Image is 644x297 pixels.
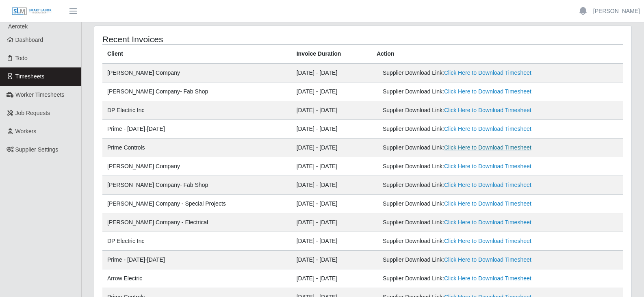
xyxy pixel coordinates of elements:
[15,110,50,116] span: Job Requests
[15,55,28,61] span: Todo
[292,45,372,64] th: Invoice Duration
[15,146,59,153] span: Supplier Settings
[444,256,531,263] a: Click Here to Download Timesheet
[102,251,292,269] td: Prime - [DATE]-[DATE]
[102,269,292,288] td: Arrow Electric
[292,101,372,120] td: [DATE] - [DATE]
[383,274,532,283] div: Supplier Download Link:
[292,176,372,195] td: [DATE] - [DATE]
[444,182,531,188] a: Click Here to Download Timesheet
[15,128,37,134] span: Workers
[15,91,64,98] span: Worker Timesheets
[102,120,292,139] td: Prime - [DATE]-[DATE]
[292,82,372,101] td: [DATE] - [DATE]
[292,195,372,213] td: [DATE] - [DATE]
[11,7,52,16] img: SLM Logo
[444,144,531,151] a: Click Here to Download Timesheet
[292,139,372,157] td: [DATE] - [DATE]
[383,125,532,133] div: Supplier Download Link:
[383,256,532,264] div: Supplier Download Link:
[372,45,623,64] th: Action
[444,275,531,282] a: Click Here to Download Timesheet
[102,176,292,195] td: [PERSON_NAME] Company- Fab Shop
[102,139,292,157] td: Prime Controls
[444,107,531,113] a: Click Here to Download Timesheet
[593,7,640,15] a: [PERSON_NAME]
[15,37,43,43] span: Dashboard
[102,232,292,251] td: DP Electric Inc
[102,213,292,232] td: [PERSON_NAME] Company - Electrical
[102,63,292,82] td: [PERSON_NAME] Company
[292,251,372,269] td: [DATE] - [DATE]
[102,82,292,101] td: [PERSON_NAME] Company- Fab Shop
[444,219,531,225] a: Click Here to Download Timesheet
[292,213,372,232] td: [DATE] - [DATE]
[15,73,45,80] span: Timesheets
[444,200,531,207] a: Click Here to Download Timesheet
[383,69,532,77] div: Supplier Download Link:
[292,63,372,82] td: [DATE] - [DATE]
[102,195,292,213] td: [PERSON_NAME] Company - Special Projects
[383,181,532,189] div: Supplier Download Link:
[444,69,531,76] a: Click Here to Download Timesheet
[383,199,532,208] div: Supplier Download Link:
[102,101,292,120] td: DP Electric Inc
[292,232,372,251] td: [DATE] - [DATE]
[8,23,28,30] span: Aerotek
[383,87,532,96] div: Supplier Download Link:
[383,237,532,245] div: Supplier Download Link:
[444,238,531,244] a: Click Here to Download Timesheet
[292,269,372,288] td: [DATE] - [DATE]
[102,157,292,176] td: [PERSON_NAME] Company
[292,157,372,176] td: [DATE] - [DATE]
[102,34,312,44] h4: Recent Invoices
[383,143,532,152] div: Supplier Download Link:
[292,120,372,139] td: [DATE] - [DATE]
[383,106,532,115] div: Supplier Download Link:
[444,163,531,169] a: Click Here to Download Timesheet
[383,218,532,227] div: Supplier Download Link:
[383,162,532,171] div: Supplier Download Link:
[102,45,292,64] th: Client
[444,88,531,95] a: Click Here to Download Timesheet
[444,126,531,132] a: Click Here to Download Timesheet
